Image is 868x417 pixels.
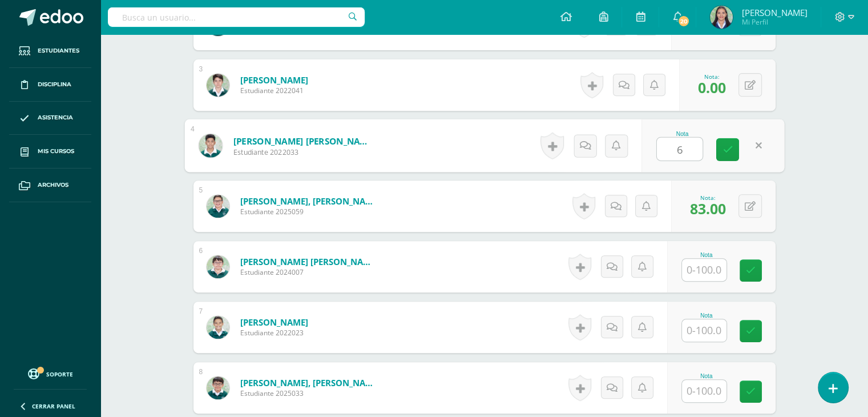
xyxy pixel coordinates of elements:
a: [PERSON_NAME] [PERSON_NAME] [240,256,377,267]
span: Disciplina [38,80,71,89]
span: 0.00 [698,78,726,97]
input: 0-100.0 [682,259,726,281]
div: Nota [681,373,732,379]
a: Asistencia [9,102,91,135]
span: Cerrar panel [32,402,75,410]
div: Nota [681,252,732,258]
span: 20 [677,15,690,27]
span: Estudiante 2025033 [240,388,377,398]
span: Estudiante 2022033 [233,147,374,157]
input: Busca un usuario... [108,7,365,27]
img: b6d498a37fa1c61bf10caf9f4d64364f.png [207,74,229,97]
a: [PERSON_NAME] [240,74,308,86]
a: Mis cursos [9,135,91,169]
span: Asistencia [38,113,73,122]
a: [PERSON_NAME] [PERSON_NAME] [233,135,374,147]
a: [PERSON_NAME] [240,316,308,328]
span: Mis cursos [38,147,74,156]
a: Archivos [9,169,91,202]
span: Estudiante 2025059 [240,207,377,216]
img: 018c042a8e8dd272ac269bce2b175a24.png [710,6,733,29]
img: 00f3e28d337643235773b636efcd14e7.png [207,316,229,339]
span: Mi Perfil [741,17,807,27]
span: Soporte [46,370,73,378]
input: 0-100.0 [657,138,703,161]
a: Soporte [14,366,87,381]
img: 9e47811e493170b34312868386f920de.png [207,376,229,399]
a: [PERSON_NAME], [PERSON_NAME] [240,377,377,388]
span: Estudiante 2022041 [240,86,308,95]
a: Disciplina [9,68,91,102]
span: Estudiantes [38,46,79,55]
a: Estudiantes [9,34,91,68]
img: b4d6628e7dd39d5ed5f6a3a160d4326a.png [207,255,229,278]
input: 0-100.0 [682,319,726,342]
span: Estudiante 2024007 [240,267,377,277]
img: 2c3b9fad524f8cbb660be747a1394260.png [199,134,222,157]
span: 83.00 [690,199,726,218]
input: 0-100.0 [682,380,726,402]
span: [PERSON_NAME] [741,7,807,18]
span: Estudiante 2022023 [240,328,308,338]
span: Archivos [38,181,68,190]
div: Nota: [690,194,726,202]
div: Nota: [698,73,726,81]
div: Nota [681,312,732,319]
a: [PERSON_NAME], [PERSON_NAME] [240,195,377,207]
div: Nota [656,130,708,137]
img: 7cede5d71d43198359e35f16fbe3e5e7.png [207,195,229,218]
